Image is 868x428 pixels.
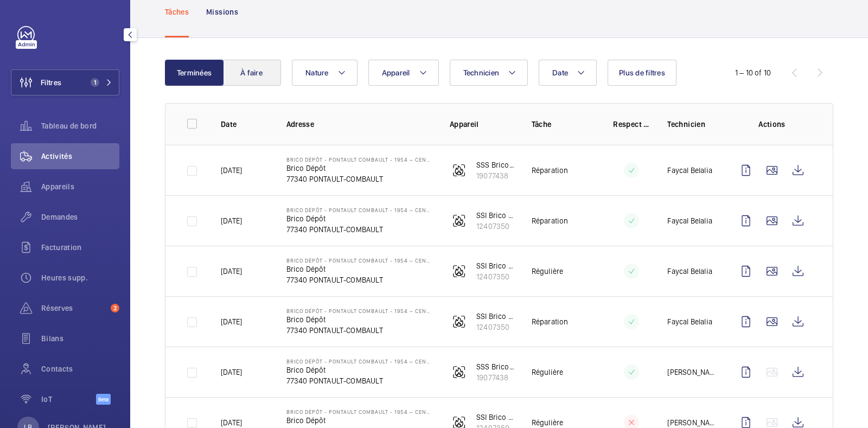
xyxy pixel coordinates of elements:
[532,266,564,277] p: Régulière
[305,68,329,77] span: Nature
[221,215,242,226] p: [DATE]
[286,156,432,163] p: Brico Dépôt - PONTAULT COMBAULT - 1954 – centre de coût P145300000
[41,394,96,405] span: IoT
[286,325,432,336] p: 77340 PONTAULT-COMBAULT
[41,212,119,222] span: Demandes
[286,314,432,325] p: Brico Dépôt
[382,68,410,77] span: Appareil
[41,77,61,88] span: Filtres
[286,207,432,213] p: Brico Dépôt - PONTAULT COMBAULT - 1954 – centre de coût P145300000
[222,60,281,86] button: À faire
[165,60,224,86] button: Terminées
[532,367,564,378] p: Régulière
[733,119,811,130] p: Actions
[91,78,99,87] span: 1
[221,165,242,176] p: [DATE]
[452,366,465,379] img: fire_alarm.svg
[286,365,432,375] p: Brico Dépôt
[613,119,650,130] p: Respect délai
[41,303,106,314] span: Réserves
[476,159,514,170] p: SSS Brico Dépôt Pontault-Combault
[41,363,119,374] span: Contacts
[221,417,242,428] p: [DATE]
[608,60,676,86] button: Plus de filtres
[619,68,665,77] span: Plus de filtres
[292,60,358,86] button: Nature
[532,119,596,130] p: Tâche
[476,170,514,181] p: 19077438
[667,316,712,327] p: Faycal Belalia
[368,60,439,86] button: Appareil
[463,68,500,77] span: Technicien
[476,372,514,383] p: 19077438
[539,60,597,86] button: Date
[532,215,569,226] p: Réparation
[286,358,432,365] p: Brico Dépôt - PONTAULT COMBAULT - 1954 – centre de coût P145300000
[452,164,465,177] img: fire_alarm.svg
[476,210,514,221] p: SSI Brico Dépôt Pontault-Combault
[286,213,432,224] p: Brico Dépôt
[41,242,119,253] span: Facturation
[286,415,432,426] p: Brico Dépôt
[667,266,712,277] p: Faycal Belalia
[452,315,465,328] img: fire_alarm.svg
[476,412,514,423] p: SSI Brico Dépôt Pontault-Combault
[41,272,119,283] span: Heures supp.
[286,274,432,285] p: 77340 PONTAULT-COMBAULT
[667,367,716,378] p: [PERSON_NAME]
[286,375,432,386] p: 77340 PONTAULT-COMBAULT
[452,214,465,227] img: fire_alarm.svg
[206,7,238,17] p: Missions
[221,266,242,277] p: [DATE]
[450,60,528,86] button: Technicien
[532,165,569,176] p: Réparation
[286,308,432,314] p: Brico Dépôt - PONTAULT COMBAULT - 1954 – centre de coût P145300000
[286,174,432,184] p: 77340 PONTAULT-COMBAULT
[667,417,716,428] p: [PERSON_NAME]
[286,119,432,130] p: Adresse
[667,215,712,226] p: Faycal Belalia
[476,221,514,232] p: 12407350
[41,181,119,192] span: Appareils
[552,68,568,77] span: Date
[667,165,712,176] p: Faycal Belalia
[11,69,119,95] button: Filtres1
[476,260,514,271] p: SSI Brico Dépôt Pontault-Combault
[221,119,269,130] p: Date
[286,408,432,415] p: Brico Dépôt - PONTAULT COMBAULT - 1954 – centre de coût P145300000
[452,265,465,278] img: fire_alarm.svg
[221,316,242,327] p: [DATE]
[221,367,242,378] p: [DATE]
[286,257,432,264] p: Brico Dépôt - PONTAULT COMBAULT - 1954 – centre de coût P145300000
[476,271,514,282] p: 12407350
[532,316,569,327] p: Réparation
[111,304,119,312] span: 2
[735,67,771,78] div: 1 – 10 of 10
[41,151,119,162] span: Activités
[96,394,111,405] span: Beta
[286,264,432,274] p: Brico Dépôt
[476,361,514,372] p: SSS Brico Dépôt Pontault-Combault
[41,333,119,344] span: Bilans
[476,322,514,333] p: 12407350
[41,120,119,131] span: Tableau de bord
[286,224,432,235] p: 77340 PONTAULT-COMBAULT
[450,119,514,130] p: Appareil
[476,311,514,322] p: SSI Brico Dépôt Pontault-Combault
[667,119,716,130] p: Technicien
[165,7,189,17] p: Tâches
[286,163,432,174] p: Brico Dépôt
[532,417,564,428] p: Régulière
